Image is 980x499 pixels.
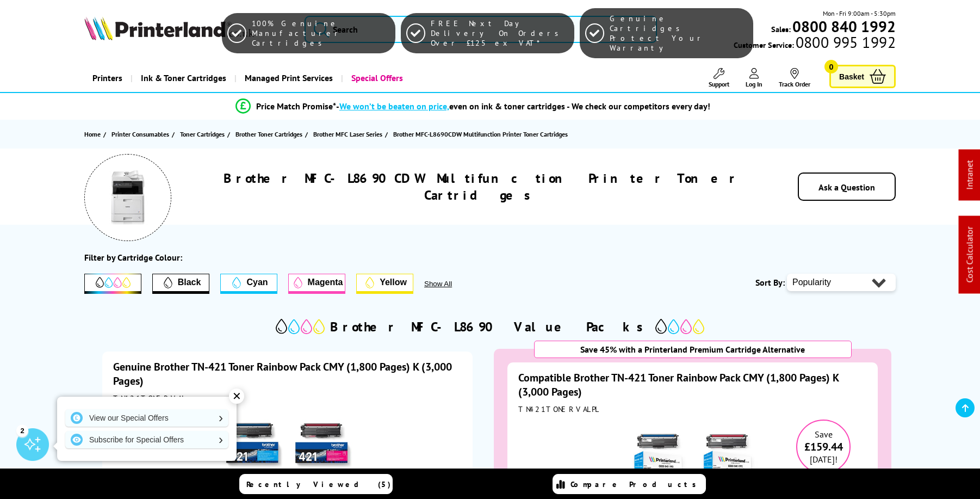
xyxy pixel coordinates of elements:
a: Genuine Brother TN-421 Toner Rainbow Pack CMY (1,800 Pages) K (3,000 Pages) [113,360,452,388]
a: Track Order [779,68,810,88]
a: Toner Cartridges [180,128,227,140]
span: FREE Next Day Delivery On Orders Over £125 ex VAT* [431,19,568,48]
li: modal_Promise [60,97,885,116]
button: Show All [424,280,481,288]
a: Compare Products [553,474,706,494]
span: Magenta [308,278,343,287]
a: Ink & Toner Cartridges [131,64,234,92]
a: Special Offers [341,64,411,92]
span: Yellow [380,278,407,287]
span: Genuine Cartridges Protect Your Warranty [610,14,747,53]
span: Support [709,80,729,88]
span: Cyan [246,278,268,287]
a: Printer Consumables [111,128,172,140]
a: Brother MFC Laser Series [313,128,385,140]
span: Brother MFC-L8690CDW Multifunction Printer Toner Cartridges [393,130,568,138]
div: TN421TONERVAL [113,393,462,403]
button: Filter by Black [152,274,209,294]
img: Brother MFC-L8690CDW Multifunction Printer Toner Cartridges [101,170,155,225]
a: Printers [84,64,131,92]
span: Printer Consumables [111,128,169,140]
span: Ink & Toner Cartridges [141,64,226,92]
span: £159.44 [797,440,849,454]
span: 0 [824,60,838,73]
a: Basket 0 [829,65,896,88]
a: Support [709,68,729,88]
span: Brother Toner Cartridges [235,128,302,140]
div: 2 [16,424,28,436]
h1: Brother MFC-L8690CDW Multifunction Printer Toner Cartridges [204,170,757,204]
button: Yellow [356,274,413,294]
a: Subscribe for Special Offers [65,431,228,448]
span: Recently Viewed (5) [246,479,391,489]
a: Cost Calculator [964,227,975,283]
span: 100% Genuine Manufacturer Cartridges [252,19,389,48]
a: Managed Print Services [234,64,341,92]
span: Toner Cartridges [180,128,225,140]
div: Filter by Cartridge Colour: [84,252,182,263]
span: Brother MFC Laser Series [313,128,382,140]
a: Log In [746,68,762,88]
a: Intranet [964,161,975,190]
span: We won’t be beaten on price, [339,101,449,112]
h2: Brother MFC-L8690 Value Packs [330,318,650,335]
a: View our Special Offers [65,409,228,427]
div: ✕ [229,389,244,404]
span: Basket [839,69,864,84]
a: Ask a Question [818,182,875,193]
div: TN421TONERVALPL [518,404,867,414]
a: Home [84,128,103,140]
a: Brother Toner Cartridges [235,128,305,140]
span: Compare Products [570,479,702,489]
span: Save [815,429,833,440]
span: [DATE]! [810,454,838,465]
div: - even on ink & toner cartridges - We check our competitors every day! [336,101,710,112]
div: Save 45% with a Printerland Premium Cartridge Alternative [534,341,852,358]
a: Compatible Brother TN-421 Toner Rainbow Pack CMY (1,800 Pages) K (3,000 Pages) [518,371,839,399]
a: Recently Viewed (5) [239,474,393,494]
button: Magenta [288,274,345,294]
span: Log In [746,80,762,88]
span: Price Match Promise* [256,101,336,112]
button: Cyan [220,274,277,294]
span: Sort By: [755,277,785,288]
span: Black [178,278,201,287]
